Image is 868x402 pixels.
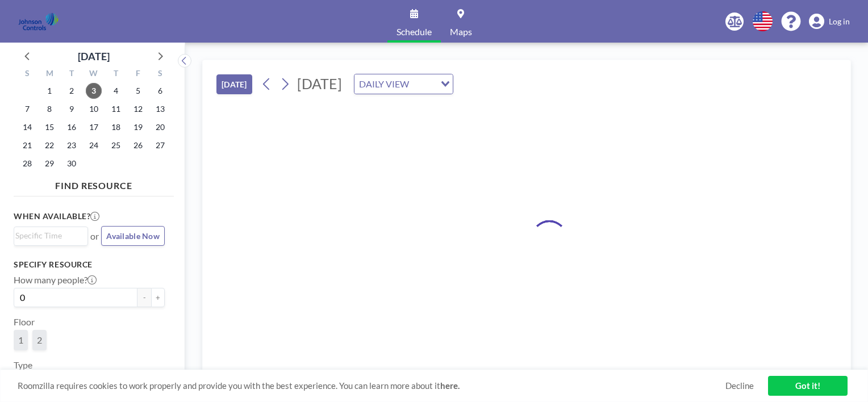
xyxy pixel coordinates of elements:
span: Roomzilla requires cookies to work properly and provide you with the best experience. You can lea... [18,380,725,391]
span: Saturday, September 27, 2025 [152,137,168,153]
span: [DATE] [297,75,342,92]
span: Friday, September 12, 2025 [130,101,146,117]
div: [DATE] [78,48,110,64]
span: Sunday, September 7, 2025 [19,101,35,117]
span: Thursday, September 4, 2025 [108,83,124,99]
div: F [127,67,149,82]
div: W [83,67,105,82]
span: Monday, September 1, 2025 [41,83,57,99]
a: here. [440,380,460,391]
span: Thursday, September 11, 2025 [108,101,124,117]
div: Search for option [354,74,453,94]
button: - [137,288,151,307]
button: [DATE] [216,74,252,94]
a: Got it! [768,376,848,396]
div: T [61,67,83,82]
input: Search for option [412,77,434,91]
img: organization-logo [18,10,59,33]
span: Saturday, September 13, 2025 [152,101,168,117]
a: Log in [809,14,850,30]
h3: Specify resource [14,259,165,270]
span: 2 [37,334,42,346]
span: Monday, September 15, 2025 [41,119,57,135]
span: Available Now [106,231,160,241]
span: Sunday, September 28, 2025 [19,156,35,171]
label: How many people? [14,274,97,286]
input: Search for option [15,229,81,242]
button: Available Now [101,226,165,246]
span: Sunday, September 21, 2025 [19,137,35,153]
span: Maps [450,27,472,36]
span: or [90,231,99,242]
span: Log in [829,16,850,27]
span: Monday, September 8, 2025 [41,101,57,117]
span: Monday, September 22, 2025 [41,137,57,153]
span: Thursday, September 25, 2025 [108,137,124,153]
a: Decline [725,380,754,391]
div: Search for option [14,227,87,244]
label: Type [14,359,32,371]
span: Tuesday, September 23, 2025 [64,137,80,153]
div: S [16,67,39,82]
span: Wednesday, September 10, 2025 [86,101,102,117]
span: Tuesday, September 16, 2025 [64,119,80,135]
span: Tuesday, September 30, 2025 [64,156,80,171]
span: Saturday, September 6, 2025 [152,83,168,99]
span: Monday, September 29, 2025 [41,156,57,171]
span: Wednesday, September 24, 2025 [86,137,102,153]
span: Friday, September 26, 2025 [130,137,146,153]
span: Sunday, September 14, 2025 [19,119,35,135]
label: Floor [14,316,35,328]
span: Wednesday, September 17, 2025 [86,119,102,135]
span: Thursday, September 18, 2025 [108,119,124,135]
span: DAILY VIEW [357,77,411,91]
button: + [151,288,165,307]
span: Wednesday, September 3, 2025 [86,83,102,99]
span: Tuesday, September 9, 2025 [64,101,80,117]
span: Friday, September 19, 2025 [130,119,146,135]
div: T [105,67,127,82]
h4: FIND RESOURCE [14,175,174,191]
div: M [39,67,61,82]
span: Tuesday, September 2, 2025 [64,83,80,99]
div: S [149,67,171,82]
span: Friday, September 5, 2025 [130,83,146,99]
span: 1 [18,334,23,346]
span: Saturday, September 20, 2025 [152,119,168,135]
span: Schedule [397,27,432,36]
